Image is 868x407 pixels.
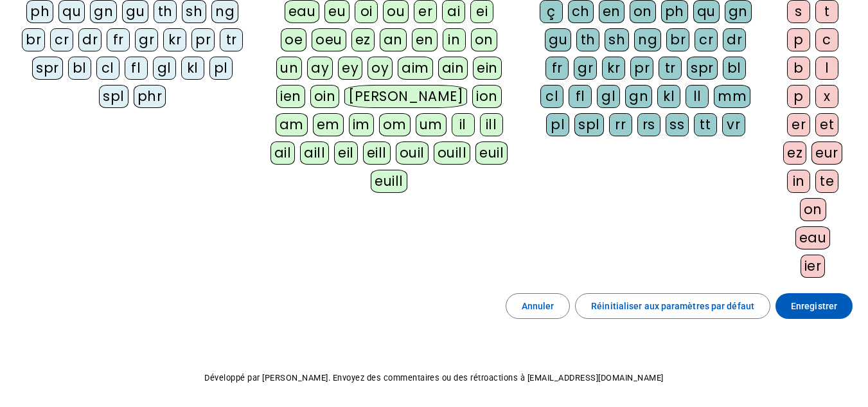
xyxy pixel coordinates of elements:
div: un [276,57,302,80]
div: tr [659,57,682,80]
div: fr [545,57,569,80]
span: Annuler [522,298,554,314]
div: kr [602,57,625,80]
div: am [276,113,308,136]
div: spr [32,57,63,80]
div: gn [625,85,652,108]
div: aill [300,141,329,165]
div: im [349,113,374,136]
div: br [22,28,45,51]
div: ng [634,28,661,51]
div: vr [722,113,745,136]
div: euil [475,141,508,165]
div: pl [209,57,233,80]
div: spr [687,57,718,80]
div: p [787,28,810,51]
button: Enregistrer [775,293,853,319]
div: l [815,57,838,80]
div: fl [125,57,148,80]
div: sh [605,28,629,51]
div: fr [107,28,130,51]
div: pl [546,113,569,136]
div: dr [78,28,102,51]
div: ey [338,57,362,80]
div: spl [99,85,128,108]
div: gl [153,57,176,80]
div: te [815,170,838,193]
div: ouill [434,141,470,165]
div: em [313,113,344,136]
div: rs [637,113,660,136]
div: kl [657,85,680,108]
div: er [787,113,810,136]
div: ein [473,57,502,80]
div: th [576,28,599,51]
div: ain [438,57,468,80]
div: tr [220,28,243,51]
div: x [815,85,838,108]
div: br [666,28,689,51]
div: pr [630,57,653,80]
div: cl [96,57,120,80]
div: in [787,170,810,193]
div: dr [723,28,746,51]
div: mm [714,85,750,108]
div: kl [181,57,204,80]
div: oe [281,28,306,51]
div: um [416,113,447,136]
div: kr [163,28,186,51]
div: ouil [396,141,429,165]
div: ll [686,85,709,108]
div: rr [609,113,632,136]
div: in [443,28,466,51]
div: ay [307,57,333,80]
div: p [787,85,810,108]
div: ien [276,85,305,108]
div: bl [68,57,91,80]
div: spl [574,113,604,136]
div: pr [191,28,215,51]
div: eur [811,141,842,165]
div: oy [368,57,393,80]
span: Réinitialiser aux paramètres par défaut [591,298,754,314]
div: oin [310,85,340,108]
div: gl [597,85,620,108]
div: cr [50,28,73,51]
div: ier [801,255,826,278]
div: gr [574,57,597,80]
div: c [815,28,838,51]
div: gu [545,28,571,51]
div: euill [371,170,407,193]
div: on [471,28,497,51]
div: ion [472,85,502,108]
div: ail [270,141,296,165]
div: fl [569,85,592,108]
div: ez [351,28,375,51]
div: eau [795,226,831,249]
div: oeu [312,28,346,51]
p: Développé par [PERSON_NAME]. Envoyez des commentaires ou des rétroactions à [EMAIL_ADDRESS][DOMAI... [10,370,858,386]
div: en [412,28,438,51]
div: et [815,113,838,136]
button: Réinitialiser aux paramètres par défaut [575,293,770,319]
div: phr [134,85,166,108]
div: ez [783,141,806,165]
div: gr [135,28,158,51]
div: eil [334,141,358,165]
div: on [800,198,826,221]
div: tt [694,113,717,136]
div: [PERSON_NAME] [344,85,467,108]
div: bl [723,57,746,80]
div: eill [363,141,391,165]
div: om [379,113,411,136]
div: aim [398,57,433,80]
button: Annuler [506,293,571,319]
div: b [787,57,810,80]
div: an [380,28,407,51]
div: cl [540,85,563,108]
span: Enregistrer [791,298,837,314]
div: il [452,113,475,136]
div: cr [695,28,718,51]
div: ss [666,113,689,136]
div: ill [480,113,503,136]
